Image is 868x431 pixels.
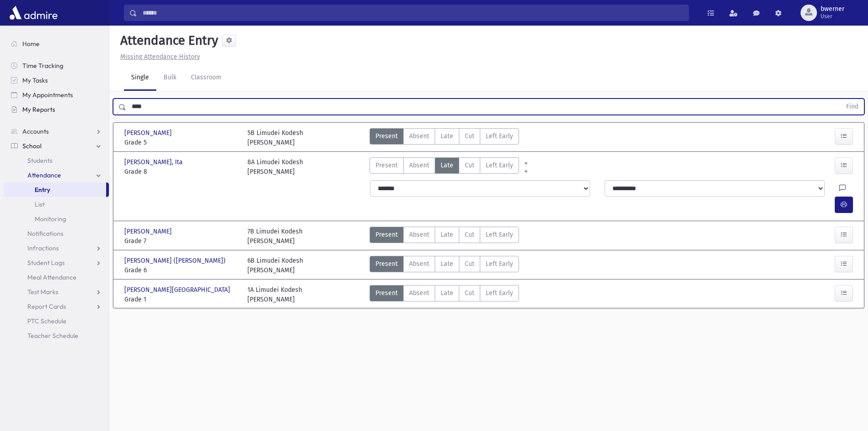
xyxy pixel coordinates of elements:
span: [PERSON_NAME] [124,227,174,236]
span: Absent [409,161,429,170]
a: Accounts [4,124,109,139]
span: Time Tracking [22,62,63,70]
a: Student Logs [4,255,109,270]
span: Present [375,161,398,170]
span: Present [375,230,398,239]
div: 5B Limudei Kodesh [PERSON_NAME] [247,128,303,147]
div: AttTypes [370,128,519,147]
span: bwerner [821,5,844,13]
a: Notifications [4,226,109,241]
span: Left Early [486,131,513,141]
span: Student Logs [27,259,65,267]
div: 6B Limudei Kodesh [PERSON_NAME] [247,256,303,275]
a: Time Tracking [4,58,109,73]
span: Absent [409,230,429,239]
div: AttTypes [370,285,519,304]
span: Present [375,131,398,141]
span: [PERSON_NAME] ([PERSON_NAME]) [124,256,227,265]
a: School [4,139,109,153]
span: Late [441,288,453,298]
span: Left Early [486,259,513,269]
span: Grade 7 [124,236,238,246]
a: Teacher Schedule [4,328,109,343]
span: Cut [465,230,474,239]
a: PTC Schedule [4,314,109,328]
a: Missing Attendance History [117,53,200,61]
button: Find [841,99,864,114]
span: Meal Attendance [27,273,77,281]
span: Left Early [486,161,513,170]
a: Report Cards [4,299,109,314]
span: My Reports [22,105,55,114]
span: Teacher Schedule [27,332,78,340]
a: Entry [4,182,106,197]
span: Present [375,288,398,298]
span: School [22,142,41,150]
span: Late [441,131,453,141]
span: My Appointments [22,91,73,99]
a: Classroom [184,65,229,91]
span: User [821,13,844,20]
a: Bulk [156,65,184,91]
input: Search [137,5,688,21]
span: [PERSON_NAME][GEOGRAPHIC_DATA] [124,285,232,295]
span: Monitoring [35,215,66,223]
a: Test Marks [4,285,109,299]
span: Cut [465,161,474,170]
a: Single [124,65,156,91]
span: Report Cards [27,302,66,311]
span: Accounts [22,127,49,135]
span: List [35,200,45,208]
span: Grade 5 [124,138,238,147]
span: Absent [409,259,429,269]
img: AdmirePro [7,4,60,22]
u: Missing Attendance History [120,53,200,61]
span: Present [375,259,398,269]
span: Late [441,230,453,239]
span: Test Marks [27,288,58,296]
h5: Attendance Entry [117,33,218,48]
span: PTC Schedule [27,317,67,325]
span: [PERSON_NAME] [124,128,174,138]
span: Late [441,161,453,170]
span: [PERSON_NAME], Ita [124,157,185,167]
span: Entry [35,186,50,194]
a: Meal Attendance [4,270,109,285]
a: Attendance [4,168,109,182]
span: Cut [465,131,474,141]
span: Absent [409,131,429,141]
span: Left Early [486,230,513,239]
span: Grade 8 [124,167,238,177]
span: Cut [465,259,474,269]
span: My Tasks [22,76,48,84]
a: Home [4,36,109,51]
span: Left Early [486,288,513,298]
a: Students [4,153,109,168]
a: Monitoring [4,212,109,226]
span: Home [22,40,40,48]
a: My Reports [4,102,109,117]
span: Infractions [27,244,59,252]
span: Notifications [27,229,63,238]
span: Cut [465,288,474,298]
a: My Appointments [4,88,109,102]
div: 7B Limudei Kodesh [PERSON_NAME] [247,227,303,246]
span: Absent [409,288,429,298]
span: Late [441,259,453,269]
a: List [4,197,109,212]
div: AttTypes [370,157,519,177]
div: AttTypes [370,256,519,275]
div: 1A Limudei Kodesh [PERSON_NAME] [247,285,302,304]
a: Infractions [4,241,109,255]
a: My Tasks [4,73,109,88]
span: Grade 1 [124,295,238,304]
span: Students [27,156,52,165]
div: AttTypes [370,227,519,246]
div: 8A Limudei Kodesh [PERSON_NAME] [247,157,303,177]
span: Attendance [27,171,61,179]
span: Grade 6 [124,265,238,275]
